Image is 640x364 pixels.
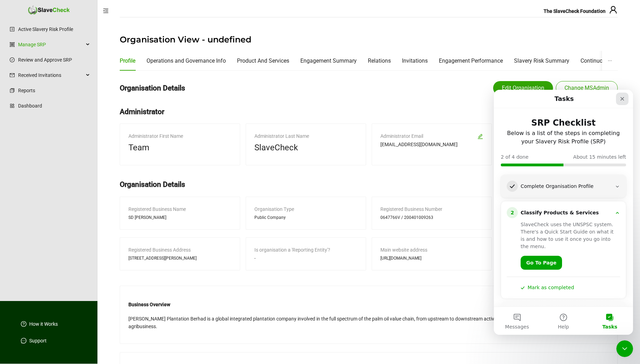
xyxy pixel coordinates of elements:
a: Dashboard [18,99,90,113]
span: mail [10,73,15,78]
div: Administrator Last Name [254,132,357,140]
div: Administrator Email [380,132,475,140]
span: menu-fold [103,8,109,14]
div: Registered Business Number [380,205,483,213]
div: Product And Services [237,56,289,65]
a: Manage SRP [18,38,84,52]
span: 0647766V / 200401009263 [380,214,433,221]
p: [PERSON_NAME] Plantation Berhad is a global integrated plantation company involved in the full sp... [128,315,609,330]
h4: Business Overview [128,301,609,308]
span: Edit Organisation [502,84,544,92]
div: Engagement Summary [300,56,357,65]
a: Support [29,337,47,344]
div: Operations and Governance Info [147,56,226,65]
span: Team [128,141,149,155]
span: edit [477,134,483,139]
span: ellipsis [608,58,612,63]
a: Reports [18,84,90,97]
iframe: Intercom live chat [494,90,633,335]
div: Slavery Risk Summary [514,56,569,65]
div: Relations [368,56,391,65]
div: Registered Business Name [128,205,231,213]
span: user [609,6,617,14]
div: Administrator First Name [128,132,231,140]
iframe: Intercom live chat [616,340,633,357]
span: SD [PERSON_NAME] [128,214,166,221]
h2: Organisation Details [120,179,618,190]
h2: Administrator [120,106,618,118]
a: Active Slavery Risk Profile [18,22,90,36]
span: message [21,338,26,343]
span: - [254,255,255,262]
button: Edit Organisation [493,81,553,95]
span: SlaveCheck [254,141,298,155]
div: Is organisation a 'Reporting Entity'? [254,246,357,254]
a: How it Works [29,321,58,327]
div: Engagement Performance [439,56,503,65]
span: group [10,42,15,47]
div: Organisation Type [254,205,357,213]
span: [EMAIL_ADDRESS][DOMAIN_NAME] [380,141,458,148]
div: Main website address [380,246,483,254]
button: ellipsis [602,51,618,71]
div: Registered Business Address [128,246,231,254]
span: [URL][DOMAIN_NAME] [380,255,421,262]
div: Invitations [402,56,428,65]
span: Received Invitations [18,68,84,82]
span: The SlaveCheck Foundation [544,8,606,14]
a: Review and Approve SRP [18,53,90,67]
span: Change MSAdmin [564,84,609,92]
span: [STREET_ADDRESS][PERSON_NAME] [128,255,197,262]
span: question-circle [21,321,26,327]
h2: Organisation Details [120,82,185,94]
h1: Organisation View - undefined [120,34,618,45]
div: Profile [120,56,135,65]
button: Change MSAdmin [556,81,618,95]
span: Public Company [254,214,286,221]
